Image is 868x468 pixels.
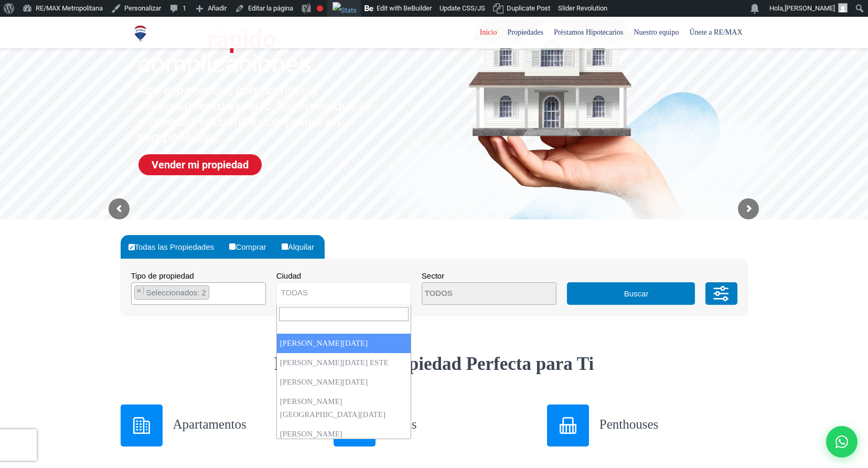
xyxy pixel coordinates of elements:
[549,17,629,48] a: Préstamos Hipotecarios
[475,25,502,40] span: Inicio
[317,5,323,12] div: Focus keyphrase not set
[126,235,225,259] label: Todas las Propiedades
[137,286,142,295] span: ×
[131,271,194,280] span: Tipo de propiedad
[475,17,502,48] a: Inicio
[131,17,149,48] a: RE/MAX Metropolitana
[274,354,594,374] strong: Encuentra la Propiedad Perfecta para Ti
[254,285,260,296] button: Remove all items
[227,235,276,259] label: Comprar
[279,235,325,259] label: Alquilar
[785,4,835,12] span: [PERSON_NAME]
[277,353,411,373] li: [PERSON_NAME][DATE] ESTE
[277,373,411,392] li: [PERSON_NAME][DATE]
[334,405,534,446] a: Casas
[277,285,411,300] span: TODAS
[121,405,322,446] a: Apartamentos
[502,25,548,40] span: Propiedades
[279,307,409,321] input: Search
[229,243,235,250] input: Comprar
[386,415,534,433] h3: Casas
[173,415,322,433] h3: Apartamentos
[134,285,209,300] li: APARTAMENTO
[276,271,302,280] span: Ciudad
[333,2,357,19] img: Views over 48 hours. Click for more Jetpack Stats.
[567,282,695,305] button: Buscar
[255,286,260,295] span: ×
[547,405,748,446] a: Penthouses
[282,243,288,250] input: Alquilar
[132,283,137,305] textarea: Search
[422,271,444,280] span: Sector
[502,17,548,48] a: Propiedades
[422,283,524,305] textarea: Search
[277,424,411,444] li: [PERSON_NAME]
[137,82,378,145] sr7-txt: Con experiencia, compromiso y asesoramiento experto, hacemos que tu propiedad encuentre comprador...
[131,24,149,42] img: Logo de REMAX
[276,282,411,305] span: TODAS
[599,415,748,433] h3: Penthouses
[281,288,308,297] span: TODAS
[549,25,629,40] span: Préstamos Hipotecarios
[277,334,411,353] li: [PERSON_NAME][DATE]
[128,244,135,250] input: Todas las Propiedades
[138,154,262,175] a: Vender mi propiedad
[145,288,209,297] span: Seleccionados: 2
[684,17,747,48] a: Únete a RE/MAX
[684,25,747,40] span: Únete a RE/MAX
[628,25,684,40] span: Nuestro equipo
[135,286,144,295] button: Remove item
[138,27,399,76] sr7-txt: Vende y sin complicaciones
[628,17,684,48] a: Nuestro equipo
[277,392,411,424] li: [PERSON_NAME][GEOGRAPHIC_DATA][DATE]
[558,4,607,12] span: Slider Revolution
